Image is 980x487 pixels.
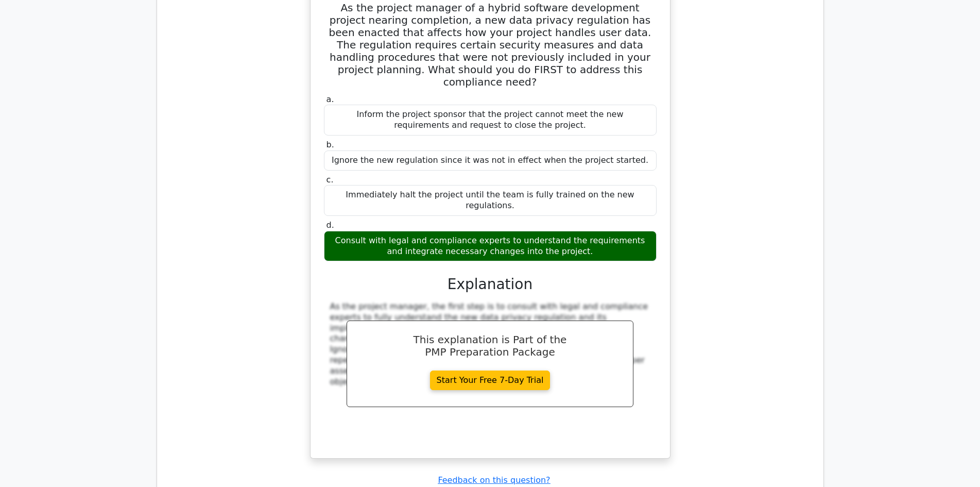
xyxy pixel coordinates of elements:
[324,105,657,136] div: Inform the project sponsor that the project cannot meet the new requirements and request to close...
[324,185,657,216] div: Immediately halt the project until the team is fully trained on the new regulations.
[430,371,551,390] a: Start Your Free 7-Day Trial
[324,231,657,262] div: Consult with legal and compliance experts to understand the requirements and integrate necessary ...
[326,140,334,149] span: b.
[323,2,658,88] h5: As the project manager of a hybrid software development project nearing completion, a new data pr...
[324,150,657,171] div: Ignore the new regulation since it was not in effect when the project started.
[326,220,334,230] span: d.
[326,175,334,184] span: c.
[438,475,550,485] a: Feedback on this question?
[330,301,650,387] div: As the project manager, the first step is to consult with legal and compliance experts to fully u...
[326,94,334,104] span: a.
[330,276,650,293] h3: Explanation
